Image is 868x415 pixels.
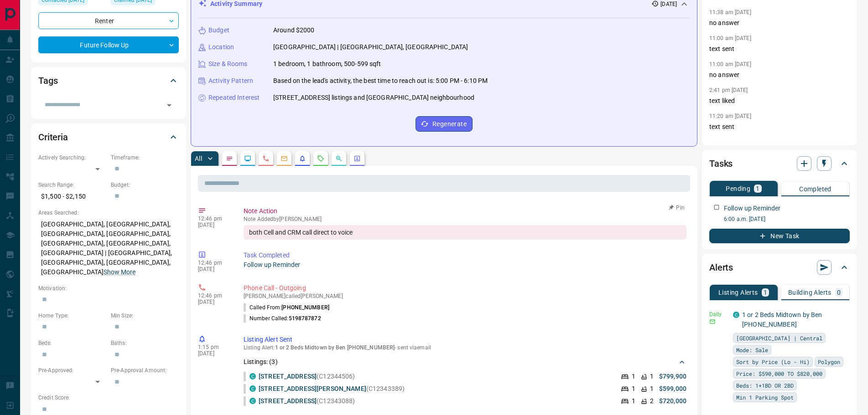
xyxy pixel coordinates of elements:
[650,372,654,381] p: 1
[273,59,381,69] p: 1 bedroom, 1 bathroom, 500-599 sqft
[799,186,832,192] p: Completed
[736,333,822,343] span: [GEOGRAPHIC_DATA] | Central
[709,87,748,93] p: 2:41 pm [DATE]
[273,42,468,52] p: [GEOGRAPHIC_DATA] | [GEOGRAPHIC_DATA], [GEOGRAPHIC_DATA]
[111,339,179,347] p: Baths:
[709,122,850,132] p: text sent
[259,396,355,406] p: (C12343088)
[244,155,251,162] svg: Lead Browsing Activity
[38,284,179,292] p: Motivation:
[736,381,794,390] span: Beds: 1+1BD OR 2BD
[198,215,230,222] p: 12:46 pm
[249,385,256,392] div: condos.ca
[709,156,733,171] h2: Tasks
[226,155,233,162] svg: Notes
[273,76,488,86] p: Based on the lead's activity, the best time to reach out is: 5:00 PM - 6:10 PM
[163,99,176,112] button: Open
[273,93,474,102] p: [STREET_ADDRESS] listings and [GEOGRAPHIC_DATA] neighbourhood
[709,229,850,243] button: New Task
[726,185,750,192] p: Pending
[650,384,654,394] p: 1
[244,303,329,312] p: Called From:
[289,315,321,322] span: 5198787872
[38,126,179,148] div: Criteria
[262,155,270,162] svg: Calls
[632,372,635,381] p: 1
[837,289,841,296] p: 0
[259,384,405,394] p: (C12343389)
[208,59,248,69] p: Size & Rooms
[709,310,728,318] p: Daily
[259,372,355,381] p: (C12344506)
[244,216,686,222] p: Note Added by [PERSON_NAME]
[244,260,686,270] p: Follow up Reminder
[198,260,230,266] p: 12:46 pm
[244,283,686,293] p: Phone Call - Outgoing
[659,372,686,381] p: $799,900
[742,311,822,328] a: 1 or 2 Beds Midtown by Ben [PHONE_NUMBER]
[709,260,733,275] h2: Alerts
[709,44,850,54] p: text sent
[736,357,810,366] span: Sort by Price (Lo - Hi)
[733,312,739,318] div: condos.ca
[709,153,850,174] div: Tasks
[198,344,230,350] p: 1:15 pm
[38,70,179,92] div: Tags
[244,293,686,299] p: [PERSON_NAME] called [PERSON_NAME]
[249,373,256,379] div: condos.ca
[195,155,202,162] p: All
[198,266,230,272] p: [DATE]
[38,312,106,320] p: Home Type:
[244,251,686,260] p: Task Completed
[38,181,106,189] p: Search Range:
[736,393,794,402] span: Min 1 Parking Spot
[724,215,850,223] p: 6:00 a.m. [DATE]
[208,26,229,35] p: Budget
[249,398,256,404] div: condos.ca
[709,18,850,28] p: no answer
[208,76,253,86] p: Activity Pattern
[111,366,179,374] p: Pre-Approval Amount:
[273,26,315,35] p: Around $2000
[709,61,751,67] p: 11:00 am [DATE]
[111,154,179,162] p: Timeframe:
[244,354,686,370] div: Listings: (3)
[38,217,179,280] p: [GEOGRAPHIC_DATA], [GEOGRAPHIC_DATA], [GEOGRAPHIC_DATA], [GEOGRAPHIC_DATA], [GEOGRAPHIC_DATA], [G...
[259,373,317,380] a: [STREET_ADDRESS]
[38,366,106,374] p: Pre-Approved:
[632,384,635,394] p: 1
[736,369,822,378] span: Price: $590,000 TO $820,000
[718,289,758,296] p: Listing Alerts
[709,139,751,145] p: 11:20 am [DATE]
[208,93,260,102] p: Repeated Interest
[664,204,690,212] button: Pin
[259,397,317,405] a: [STREET_ADDRESS]
[299,155,306,162] svg: Listing Alerts
[756,185,759,192] p: 1
[724,204,780,213] p: Follow up Reminder
[659,396,686,406] p: $720,000
[650,396,654,406] p: 2
[198,222,230,228] p: [DATE]
[38,36,179,53] div: Future Follow Up
[281,304,329,311] span: [PHONE_NUMBER]
[659,384,686,394] p: $599,000
[111,312,179,320] p: Min Size:
[244,314,321,323] p: Number Called:
[788,289,832,296] p: Building Alerts
[38,154,106,162] p: Actively Searching:
[38,130,68,144] h2: Criteria
[317,155,324,162] svg: Requests
[38,339,106,347] p: Beds:
[709,256,850,278] div: Alerts
[281,155,288,162] svg: Emails
[38,12,179,29] div: Renter
[709,9,751,15] p: 11:38 am [DATE]
[275,344,395,351] span: 1 or 2 Beds Midtown by Ben [PHONE_NUMBER]
[709,35,751,41] p: 11:00 am [DATE]
[764,289,767,296] p: 1
[709,113,751,119] p: 11:20 am [DATE]
[244,225,686,240] div: both Cell and CRM call direct to voice
[198,350,230,357] p: [DATE]
[208,42,234,52] p: Location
